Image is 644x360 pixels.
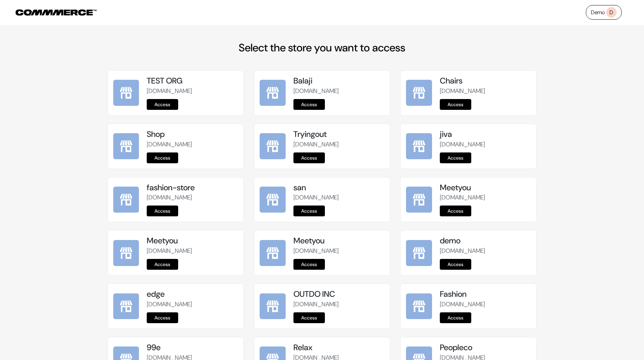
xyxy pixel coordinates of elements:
a: Access [293,152,325,163]
p: [DOMAIN_NAME] [440,246,531,256]
img: COMMMERCE [16,9,97,16]
a: Access [147,99,178,110]
img: Balaji [260,80,286,106]
a: Access [147,152,178,163]
h5: jiva [440,129,531,139]
p: [DOMAIN_NAME] [293,300,384,309]
h5: san [293,183,384,193]
p: [DOMAIN_NAME] [293,246,384,256]
p: [DOMAIN_NAME] [147,140,238,149]
a: Access [440,99,471,110]
h5: demo [440,236,531,246]
img: Fashion [406,293,432,319]
a: Access [147,312,178,323]
h5: edge [147,289,238,299]
h5: Balaji [293,76,384,86]
a: DemoD [586,5,622,20]
p: [DOMAIN_NAME] [293,193,384,202]
img: san [260,187,286,213]
span: D [606,7,617,18]
p: [DOMAIN_NAME] [293,140,384,149]
h5: 99e [147,343,238,353]
img: OUTDO INC [260,293,286,319]
h5: OUTDO INC [293,289,384,299]
h5: Fashion [440,289,531,299]
img: Meetyou [406,187,432,213]
img: Shop [113,133,139,159]
a: Access [293,206,325,216]
a: Access [293,99,325,110]
h5: TEST ORG [147,76,238,86]
img: TEST ORG [113,80,139,106]
img: Meetyou [113,240,139,266]
h5: Meetyou [293,236,384,246]
img: jiva [406,133,432,159]
p: [DOMAIN_NAME] [293,87,384,96]
p: [DOMAIN_NAME] [147,246,238,256]
img: Meetyou [260,240,286,266]
h5: Meetyou [440,183,531,193]
a: Access [440,259,471,270]
img: Tryingout [260,133,286,159]
a: Access [440,312,471,323]
p: [DOMAIN_NAME] [147,87,238,96]
a: Access [440,152,471,163]
img: edge [113,293,139,319]
h5: fashion-store [147,183,238,193]
p: [DOMAIN_NAME] [440,300,531,309]
h5: Relax [293,343,384,353]
a: Access [293,312,325,323]
a: Access [440,206,471,216]
p: [DOMAIN_NAME] [147,300,238,309]
img: demo [406,240,432,266]
a: Access [147,259,178,270]
h5: Tryingout [293,129,384,139]
img: fashion-store [113,187,139,213]
h5: Chairs [440,76,531,86]
img: Chairs [406,80,432,106]
a: Access [293,259,325,270]
p: [DOMAIN_NAME] [440,140,531,149]
h2: Select the store you want to access [108,41,537,54]
p: [DOMAIN_NAME] [440,193,531,202]
h5: Peopleco [440,343,531,353]
p: [DOMAIN_NAME] [147,193,238,202]
h5: Meetyou [147,236,238,246]
h5: Shop [147,129,238,139]
a: Access [147,206,178,216]
p: [DOMAIN_NAME] [440,87,531,96]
